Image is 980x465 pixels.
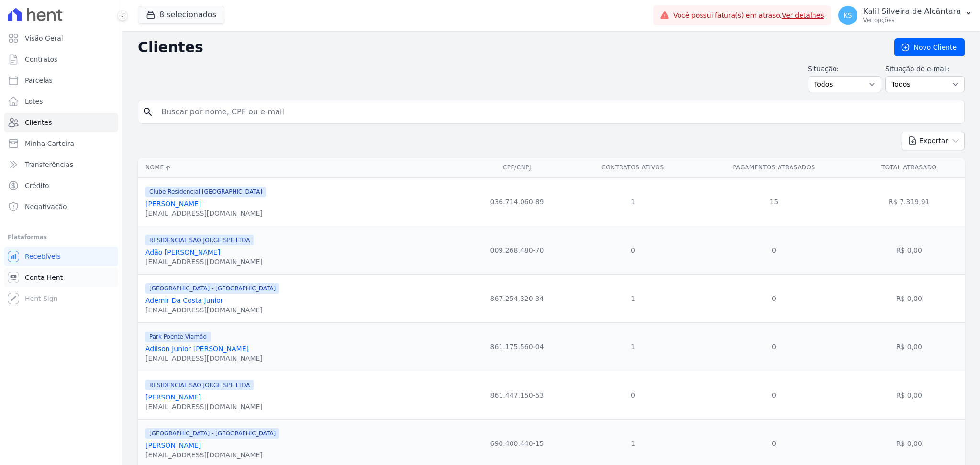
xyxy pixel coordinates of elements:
span: Parcelas [25,76,53,85]
span: Negativação [25,202,67,211]
span: KS [844,12,852,19]
span: [GEOGRAPHIC_DATA] - [GEOGRAPHIC_DATA] [145,283,279,294]
td: 0 [695,274,854,322]
button: 8 selecionados [138,6,224,24]
td: 009.268.480-70 [463,226,571,274]
label: Situação do e-mail: [885,64,965,74]
div: Plataformas [8,232,114,243]
td: 1 [571,177,694,226]
input: Buscar por nome, CPF ou e-mail [156,102,960,122]
span: Minha Carteira [25,139,74,148]
a: Parcelas [4,71,118,90]
td: R$ 0,00 [854,226,965,274]
button: Exportar [902,132,965,150]
a: Ademir Da Costa Junior [145,297,223,304]
p: Ver opções [863,16,961,24]
td: 861.175.560-04 [463,322,571,371]
td: 867.254.320-34 [463,274,571,322]
a: Recebíveis [4,247,118,266]
a: Conta Hent [4,268,118,287]
a: Contratos [4,50,118,69]
th: Total Atrasado [854,158,965,177]
h2: Clientes [138,39,879,56]
span: Recebíveis [25,252,61,261]
div: [EMAIL_ADDRESS][DOMAIN_NAME] [145,305,279,315]
a: Novo Cliente [894,38,965,56]
td: R$ 7.319,91 [854,177,965,226]
a: Clientes [4,113,118,132]
td: 861.447.150-53 [463,371,571,419]
span: Visão Geral [25,33,63,43]
p: Kalil Silveira de Alcântara [863,7,961,16]
a: [PERSON_NAME] [145,200,201,208]
td: R$ 0,00 [854,274,965,322]
span: Lotes [25,97,43,106]
td: 1 [571,322,694,371]
span: Crédito [25,181,49,190]
td: 0 [695,226,854,274]
div: [EMAIL_ADDRESS][DOMAIN_NAME] [145,209,266,218]
th: Contratos Ativos [571,158,694,177]
a: Minha Carteira [4,134,118,153]
th: Nome [138,158,463,177]
span: Conta Hent [25,273,63,282]
div: [EMAIL_ADDRESS][DOMAIN_NAME] [145,402,263,411]
span: RESIDENCIAL SAO JORGE SPE LTDA [145,380,254,390]
span: Park Poente Viamão [145,332,211,342]
a: Adão [PERSON_NAME] [145,248,220,256]
td: 15 [695,177,854,226]
a: Visão Geral [4,29,118,48]
td: 0 [695,322,854,371]
a: Ver detalhes [782,11,824,19]
div: [EMAIL_ADDRESS][DOMAIN_NAME] [145,354,263,363]
a: [PERSON_NAME] [145,442,201,449]
td: 036.714.060-89 [463,177,571,226]
td: R$ 0,00 [854,322,965,371]
span: Clientes [25,118,52,127]
a: Lotes [4,92,118,111]
td: 0 [695,371,854,419]
div: [EMAIL_ADDRESS][DOMAIN_NAME] [145,257,263,266]
td: 0 [571,226,694,274]
a: Transferências [4,155,118,174]
td: R$ 0,00 [854,371,965,419]
a: Negativação [4,197,118,216]
button: KS Kalil Silveira de Alcântara Ver opções [831,2,980,29]
td: 1 [571,274,694,322]
th: CPF/CNPJ [463,158,571,177]
td: 0 [571,371,694,419]
span: Contratos [25,55,57,64]
th: Pagamentos Atrasados [695,158,854,177]
a: Adilson Junior [PERSON_NAME] [145,345,249,353]
a: Crédito [4,176,118,195]
i: search [142,106,154,118]
label: Situação: [808,64,881,74]
span: RESIDENCIAL SAO JORGE SPE LTDA [145,235,254,245]
span: Transferências [25,160,73,169]
span: [GEOGRAPHIC_DATA] - [GEOGRAPHIC_DATA] [145,428,279,439]
div: [EMAIL_ADDRESS][DOMAIN_NAME] [145,450,279,460]
span: Clube Residencial [GEOGRAPHIC_DATA] [145,187,266,197]
a: [PERSON_NAME] [145,393,201,401]
span: Você possui fatura(s) em atraso. [673,11,824,21]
